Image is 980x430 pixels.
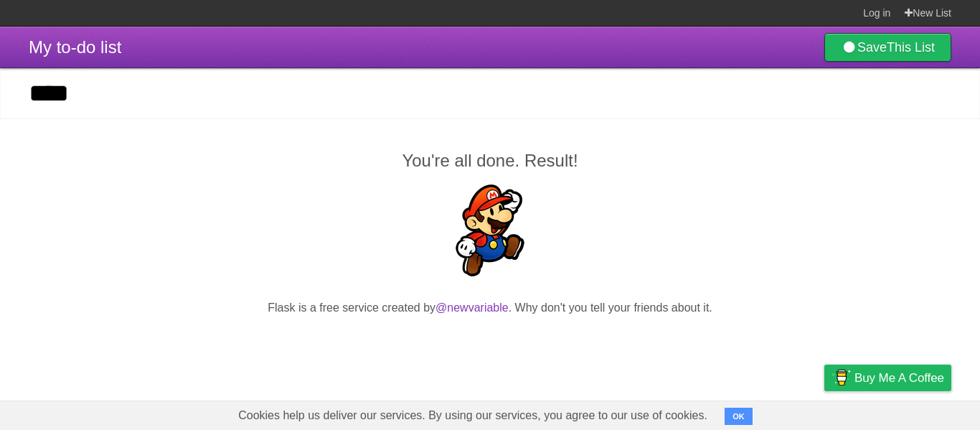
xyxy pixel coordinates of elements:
[831,365,851,390] img: Buy me a coffee
[824,33,951,62] a: SaveThis List
[824,365,951,391] a: Buy me a coffee
[854,365,944,391] span: Buy me a coffee
[29,148,951,174] h2: You're all done. Result!
[435,302,509,314] a: @newvariable
[29,299,951,317] p: Flask is a free service created by . Why don't you tell your friends about it.
[887,40,935,55] b: This List
[224,401,722,430] span: Cookies help us deliver our services. By using our services, you agree to our use of cookies.
[464,335,517,355] iframe: X Post Button
[444,184,536,276] img: Super Mario
[725,408,753,425] button: OK
[29,37,121,57] span: My to-do list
